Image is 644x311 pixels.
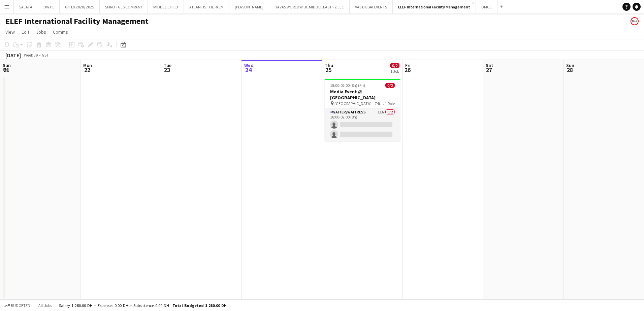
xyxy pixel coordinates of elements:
[5,52,21,59] div: [DATE]
[50,28,71,36] a: Comms
[390,69,399,74] div: 1 Job
[390,63,399,68] span: 0/2
[5,16,149,26] h1: ELEF International Facility Management
[229,0,269,13] button: [PERSON_NAME]
[566,62,574,68] span: Sun
[393,0,476,13] button: ELEF International Facility Management
[3,302,31,309] button: Budgeted
[485,66,493,74] span: 27
[172,303,227,308] span: Total Budgeted 1 280.00 DH
[325,108,400,141] app-card-role: Waiter/Waitress11A0/218:00-02:00 (8h)
[243,66,254,74] span: 24
[476,0,497,13] button: DMCC
[385,101,395,106] span: 1 Role
[631,17,639,25] app-user-avatar: THA_Sales Team
[100,0,148,13] button: SPIRO - GES COMPANY
[163,66,171,74] span: 23
[82,66,92,74] span: 22
[325,79,400,141] app-job-card: 18:00-02:00 (8h) (Fri)0/2Media Event @ [GEOGRAPHIC_DATA] [GEOGRAPHIC_DATA] – 74th Floor Venue1 Ro...
[5,29,15,35] span: View
[60,0,100,13] button: GITEX 2020/ 2025
[486,62,493,68] span: Sat
[83,62,92,68] span: Mon
[244,62,254,68] span: Wed
[565,66,574,74] span: 28
[37,303,53,308] span: All jobs
[404,66,411,74] span: 26
[3,62,11,68] span: Sun
[325,89,400,101] h3: Media Event @ [GEOGRAPHIC_DATA]
[269,0,350,13] button: HAVAS WORLDWIDE MIDDLE EAST FZ LLC
[42,53,49,58] div: GST
[33,28,49,36] a: Jobs
[184,0,229,13] button: ATLANTIS THE PALM
[36,29,46,35] span: Jobs
[59,303,227,308] div: Salary 1 280.00 DH + Expenses 0.00 DH + Subsistence 0.00 DH =
[334,101,385,106] span: [GEOGRAPHIC_DATA] – 74th Floor Venue
[14,0,38,13] button: SALATA
[330,83,365,88] span: 18:00-02:00 (8h) (Fri)
[350,0,393,13] button: VAS DUBAI EVENTS
[405,62,411,68] span: Fri
[385,83,395,88] span: 0/2
[148,0,184,13] button: MIDDLE CHILD
[2,66,11,74] span: 21
[38,0,60,13] button: DWTC
[3,28,18,36] a: View
[11,303,30,308] span: Budgeted
[19,28,32,36] a: Edit
[22,29,29,35] span: Edit
[324,66,333,74] span: 25
[53,29,68,35] span: Comms
[325,62,333,68] span: Thu
[22,53,39,58] span: Week 39
[164,62,171,68] span: Tue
